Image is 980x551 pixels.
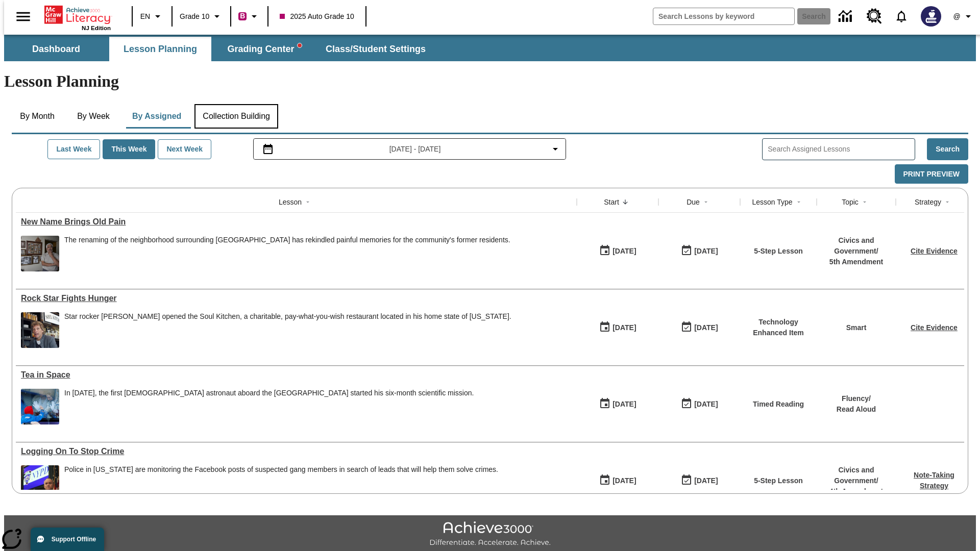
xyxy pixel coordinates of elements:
[64,389,474,424] div: In December 2015, the first British astronaut aboard the International Space Station started his ...
[44,5,111,25] a: Home
[21,236,59,271] img: dodgertown_121813.jpg
[687,197,700,207] div: Due
[596,394,640,414] button: 10/06/25: First time the lesson was available
[109,37,211,61] button: Lesson Planning
[279,197,302,207] div: Lesson
[124,43,197,55] span: Lesson Planning
[694,321,718,334] div: [DATE]
[21,217,572,227] a: New Name Brings Old Pain, Lessons
[915,3,947,30] button: Select a new avatar
[754,246,803,257] p: 5-Step Lesson
[82,25,111,31] span: NJ Edition
[596,241,640,261] button: 10/07/25: First time the lesson was available
[694,474,718,487] div: [DATE]
[68,104,119,129] button: By Week
[927,138,968,160] button: Search
[752,197,792,207] div: Lesson Type
[12,104,63,129] button: By Month
[604,197,619,207] div: Start
[895,164,968,184] button: Print Preview
[21,465,59,501] img: police now using Facebook to help stop crime
[64,465,498,474] div: Police in [US_STATE] are monitoring the Facebook posts of suspected gang members in search of lea...
[861,3,888,30] a: Resource Center, Will open in new tab
[694,245,718,258] div: [DATE]
[302,196,314,208] button: Sort
[280,11,354,22] span: 2025 Auto Grade 10
[140,11,150,22] span: EN
[677,318,721,337] button: 10/08/25: Last day the lesson can be accessed
[612,398,636,411] div: [DATE]
[914,471,954,490] a: Note-Taking Strategy
[921,6,941,27] img: Avatar
[822,465,891,486] p: Civics and Government /
[694,398,718,411] div: [DATE]
[754,475,803,486] p: 5-Step Lesson
[158,139,211,159] button: Next Week
[596,471,640,490] button: 09/30/25: First time the lesson was available
[429,521,551,547] img: Achieve3000 Differentiate Accelerate Achieve
[612,474,636,487] div: [DATE]
[4,37,435,61] div: SubNavbar
[136,7,168,26] button: Language: EN, Select a language
[549,143,561,155] svg: Collapse Date Range Filter
[64,389,474,397] div: In [DATE], the first [DEMOGRAPHIC_DATA] astronaut aboard the [GEOGRAPHIC_DATA] started his six-mo...
[298,43,302,47] svg: writing assistant alert
[64,236,510,244] div: The renaming of the neighborhood surrounding [GEOGRAPHIC_DATA] has rekindled painful memories for...
[21,294,572,303] a: Rock Star Fights Hunger , Lessons
[846,322,867,333] p: Smart
[753,399,804,410] p: Timed Reading
[953,11,960,22] span: @
[677,394,721,414] button: 10/12/25: Last day the lesson can be accessed
[52,536,96,543] span: Support Offline
[31,528,104,551] button: Support Offline
[700,196,712,208] button: Sort
[21,294,572,303] div: Rock Star Fights Hunger
[64,465,498,501] div: Police in New York are monitoring the Facebook posts of suspected gang members in search of leads...
[677,241,721,261] button: 10/13/25: Last day the lesson can be accessed
[180,11,209,22] span: Grade 10
[64,312,511,348] div: Star rocker Jon Bon Jovi opened the Soul Kitchen, a charitable, pay-what-you-wish restaurant loca...
[64,312,511,321] div: Star rocker [PERSON_NAME] opened the Soul Kitchen, a charitable, pay-what-you-wish restaurant loc...
[103,139,155,159] button: This Week
[947,7,980,26] button: Profile/Settings
[612,245,636,258] div: [DATE]
[4,72,976,91] h1: Lesson Planning
[32,43,80,55] span: Dashboard
[21,447,572,456] div: Logging On To Stop Crime
[5,37,107,61] button: Dashboard
[21,370,572,380] a: Tea in Space, Lessons
[911,247,958,255] a: Cite Evidence
[21,370,572,380] div: Tea in Space
[240,10,245,22] span: B
[888,3,915,30] a: Notifications
[4,35,976,61] div: SubNavbar
[47,139,100,159] button: Last Week
[915,197,941,207] div: Strategy
[317,37,434,61] button: Class/Student Settings
[793,196,805,208] button: Sort
[21,447,572,456] a: Logging On To Stop Crime, Lessons
[837,393,876,404] p: Fluency /
[677,471,721,490] button: 10/06/25: Last day the lesson can be accessed
[213,37,315,61] button: Grading Center
[859,196,871,208] button: Sort
[64,236,510,271] div: The renaming of the neighborhood surrounding Dodger Stadium has rekindled painful memories for th...
[822,486,891,497] p: 4th Amendment
[21,312,59,348] img: A man in a restaurant with jars and dishes in the background and a sign that says Soul Kitchen. R...
[822,235,891,257] p: Civics and Government /
[832,3,861,31] a: Data Center
[21,389,59,424] img: An astronaut, the first from the United Kingdom to travel to the International Space Station, wav...
[176,7,227,26] button: Grade: Grade 10, Select a grade
[941,196,953,208] button: Sort
[842,197,859,207] div: Topic
[837,404,876,415] p: Read Aloud
[194,104,278,129] button: Collection Building
[745,317,812,338] p: Technology Enhanced Item
[911,323,958,332] a: Cite Evidence
[227,43,301,55] span: Grading Center
[44,4,111,31] div: Home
